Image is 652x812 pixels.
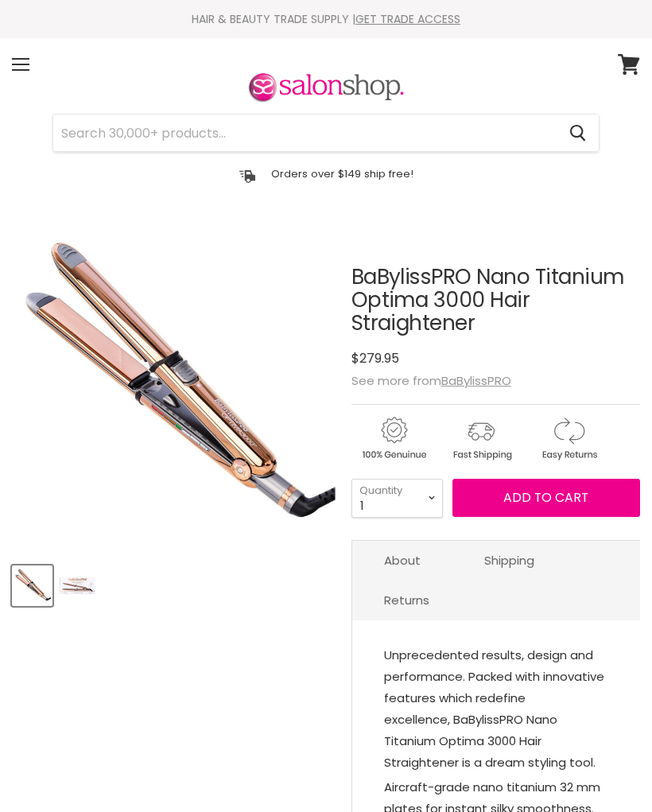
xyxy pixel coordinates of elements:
[439,414,523,463] img: shipping.gif
[355,11,460,27] a: GET TRADE ACCESS
[526,414,611,463] img: returns.gif
[14,567,51,604] img: BaBylissPRO Nano Titanium Optima 3000 Hair Straightener
[351,349,399,367] span: $279.95
[441,372,511,389] a: BaBylissPRO
[384,644,608,776] p: Unprecedented results, design and performance. Packed with innovative features which redefine exc...
[352,581,461,620] a: Returns
[59,567,96,604] img: BaBylissPRO Nano Titanium Optima 3000 Hair Straightener
[452,479,640,517] button: Add to cart
[12,226,336,550] div: BaBylissPRO Nano Titanium Optima 3000 Hair Straightener image. Click or Scroll to Zoom.
[12,565,52,606] button: BaBylissPRO Nano Titanium Optima 3000 Hair Straightener
[57,565,98,606] button: BaBylissPRO Nano Titanium Optima 3000 Hair Straightener
[271,167,413,181] p: Orders over $149 ship free!
[10,561,338,606] div: Product thumbnails
[452,541,566,580] a: Shipping
[12,226,336,550] img: BaBylissPRO Nano Titanium Optima 3000 Hair Straightener
[52,114,600,152] form: Product
[557,115,599,151] button: Search
[352,541,452,580] a: About
[351,414,436,463] img: genuine.gif
[351,266,640,335] h1: BaBylissPRO Nano Titanium Optima 3000 Hair Straightener
[503,488,588,507] span: Add to cart
[53,115,557,151] input: Search
[351,479,443,518] select: Quantity
[351,372,511,389] span: See more from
